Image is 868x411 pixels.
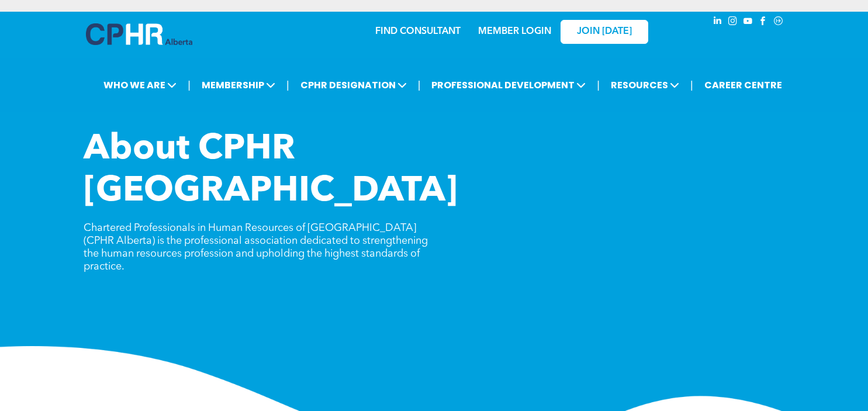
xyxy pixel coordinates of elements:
span: JOIN [DATE] [577,26,632,37]
span: PROFESSIONAL DEVELOPMENT [428,74,589,96]
a: MEMBER LOGIN [478,27,551,36]
span: CPHR DESIGNATION [297,74,410,96]
span: WHO WE ARE [100,74,180,96]
a: youtube [742,15,755,30]
li: | [597,73,600,97]
a: Social network [772,15,785,30]
span: RESOURCES [607,74,683,96]
a: JOIN [DATE] [561,20,648,44]
img: A blue and white logo for cp alberta [86,23,192,45]
li: | [418,73,421,97]
span: MEMBERSHIP [198,74,279,96]
span: About CPHR [GEOGRAPHIC_DATA] [84,132,458,209]
a: facebook [757,15,770,30]
li: | [188,73,191,97]
li: | [690,73,693,97]
span: Chartered Professionals in Human Resources of [GEOGRAPHIC_DATA] (CPHR Alberta) is the professiona... [84,223,428,272]
a: FIND CONSULTANT [375,27,461,36]
a: linkedin [711,15,724,30]
a: CAREER CENTRE [701,74,786,96]
a: instagram [727,15,739,30]
li: | [286,73,289,97]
